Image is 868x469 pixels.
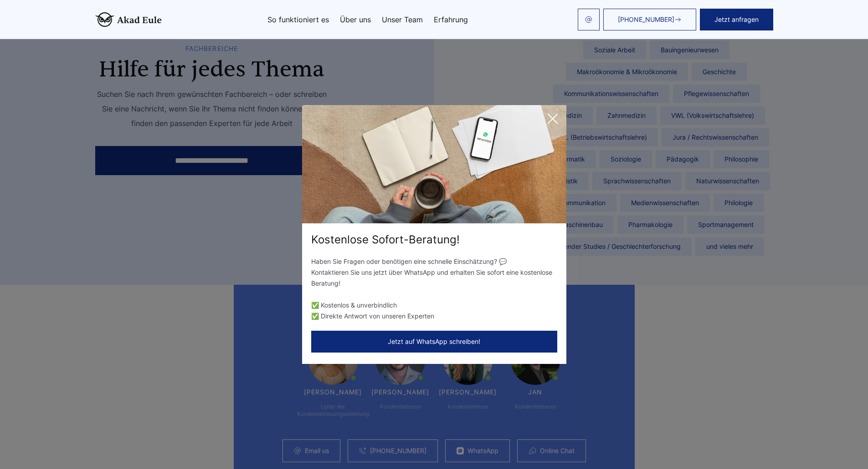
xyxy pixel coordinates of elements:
a: Über uns [340,16,371,23]
li: ✅ Direkte Antwort von unseren Experten [311,311,557,322]
button: Jetzt anfragen [700,9,773,30]
div: Kostenlose Sofort-Beratung! [302,232,566,247]
img: logo [95,12,162,27]
p: Haben Sie Fragen oder benötigen eine schnelle Einschätzung? 💬 Kontaktieren Sie uns jetzt über Wha... [311,256,557,289]
a: [PHONE_NUMBER] [603,9,696,30]
a: So funktioniert es [267,16,329,23]
a: Unser Team [382,16,423,23]
img: exit [302,105,566,223]
img: email [585,16,592,23]
li: ✅ Kostenlos & unverbindlich [311,300,557,311]
button: Jetzt auf WhatsApp schreiben! [311,331,557,353]
span: [PHONE_NUMBER] [618,16,674,23]
a: Erfahrung [434,16,468,23]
